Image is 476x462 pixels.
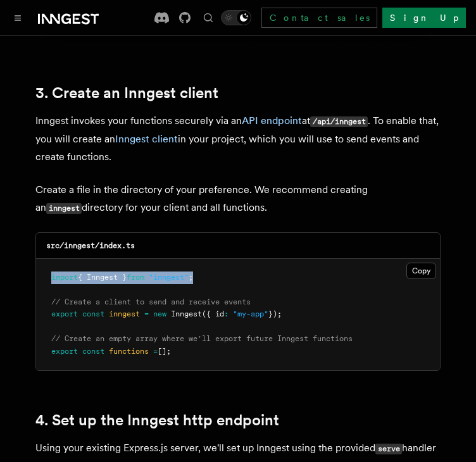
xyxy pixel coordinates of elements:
code: src/inngest/index.ts [46,241,135,250]
span: functions [109,347,149,356]
span: = [144,309,149,318]
span: inngest [109,309,140,318]
code: inngest [46,203,82,214]
span: "inngest" [149,273,189,282]
span: ({ id [202,309,224,318]
a: Inngest client [115,133,178,145]
span: Inngest [171,309,202,318]
a: 4. Set up the Inngest http endpoint [35,411,279,429]
span: // Create an empty array where we'll export future Inngest functions [51,334,353,343]
button: Copy [406,263,436,279]
button: Toggle navigation [10,10,25,25]
code: /api/inngest [310,116,368,127]
span: { Inngest } [78,273,127,282]
span: : [224,309,229,318]
span: // Create a client to send and receive events [51,297,251,306]
span: export [51,347,78,356]
a: Contact sales [261,8,377,28]
span: const [82,347,104,356]
a: 3. Create an Inngest client [35,84,218,102]
button: Toggle dark mode [221,10,251,25]
p: Create a file in the directory of your preference. We recommend creating an directory for your cl... [35,181,441,217]
span: import [51,273,78,282]
span: }); [268,309,282,318]
span: export [51,309,78,318]
a: API endpoint [242,115,302,127]
span: []; [158,347,171,356]
span: "my-app" [233,309,268,318]
span: = [153,347,158,356]
span: ; [189,273,193,282]
button: Find something... [201,10,216,25]
code: serve [375,444,402,454]
p: Inngest invokes your functions securely via an at . To enable that, you will create an in your pr... [35,112,441,166]
span: new [153,309,166,318]
span: const [82,309,104,318]
span: from [127,273,144,282]
a: Sign Up [382,8,466,28]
